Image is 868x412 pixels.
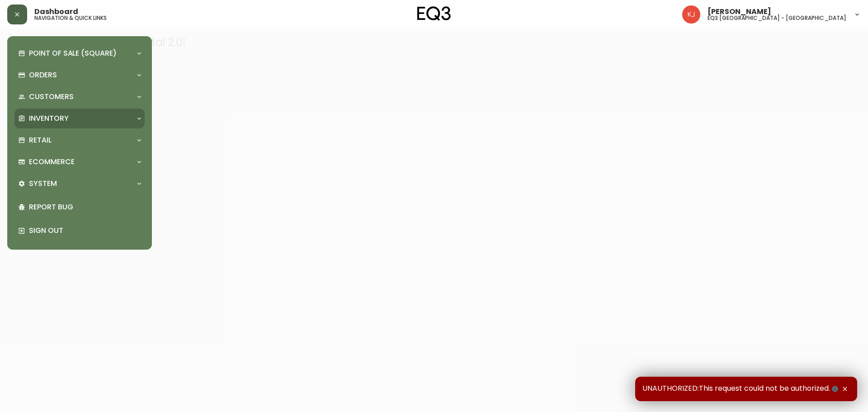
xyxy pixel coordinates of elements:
p: Customers [29,92,74,102]
p: Point of Sale (Square) [29,48,117,58]
div: Inventory [14,109,145,128]
h5: navigation & quick links [34,15,107,21]
div: Orders [14,65,145,85]
span: Dashboard [34,8,78,15]
h5: eq3 [GEOGRAPHIC_DATA] - [GEOGRAPHIC_DATA] [708,15,846,21]
span: UNAUTHORIZED:This request could not be authorized. [642,384,840,394]
div: System [14,174,145,194]
p: Report Bug [29,202,141,212]
img: 24a625d34e264d2520941288c4a55f8e [682,5,700,24]
img: logo [417,6,451,21]
p: Ecommerce [29,157,75,167]
p: Retail [29,135,52,145]
span: [PERSON_NAME] [708,8,771,15]
p: Inventory [29,114,69,123]
div: Sign Out [14,219,145,242]
div: Report Bug [14,195,145,219]
div: Customers [14,87,145,107]
p: Orders [29,70,57,80]
div: Ecommerce [14,152,145,172]
p: System [29,179,57,189]
p: Sign Out [29,226,141,236]
div: Retail [14,130,145,150]
div: Point of Sale (Square) [14,43,145,63]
